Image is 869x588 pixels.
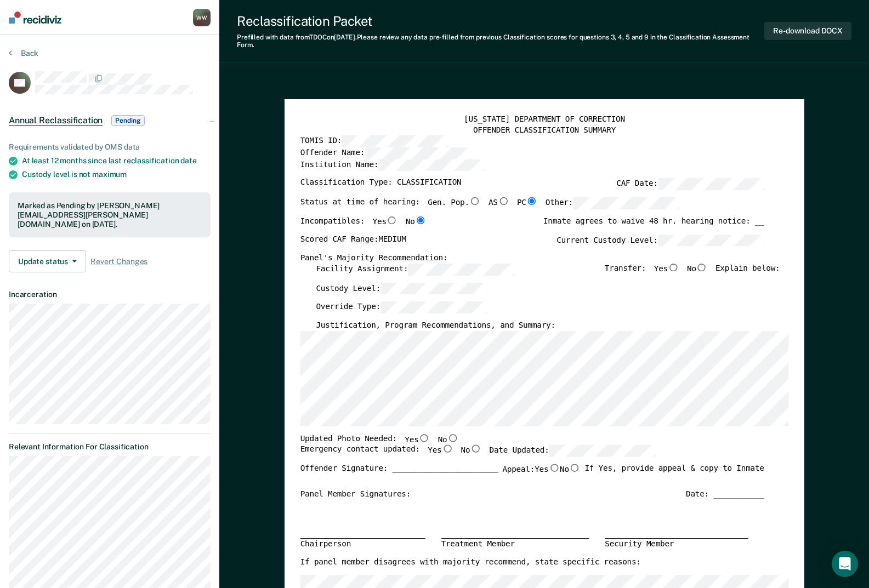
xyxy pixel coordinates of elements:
input: No [470,444,481,452]
label: Override Type: [316,301,486,313]
span: Revert Changes [90,257,147,266]
div: Open Intercom Messenger [832,551,858,577]
div: Treatment Member [441,538,589,549]
div: At least 12 months since last reclassification [22,156,211,165]
input: Yes [667,263,679,271]
dt: Incarceration [9,290,211,299]
label: Gen. Pop. [428,197,480,209]
input: TOMIS ID: [342,135,448,147]
label: If panel member disagrees with majority recommend, state specific reasons: [300,557,640,568]
div: Custody level is not [22,170,211,179]
button: Update status [9,250,86,272]
input: Yes [441,444,453,452]
input: Institution Name: [378,159,485,171]
input: Current Custody Level: [657,234,764,246]
input: No [447,433,458,441]
div: Security Member [605,538,748,549]
div: Inmate agrees to waive 48 hr. hearing notice: __ [543,216,764,234]
input: AS [497,197,509,205]
label: Offender Name: [300,147,470,159]
button: Re-download DOCX [764,22,851,40]
label: Custody Level: [316,282,486,294]
div: Reclassification Packet [237,13,764,29]
div: Date: ___________ [686,489,764,499]
label: Current Custody Level: [556,234,764,246]
span: Pending [111,115,144,126]
button: Back [9,48,38,58]
label: Yes [372,216,397,227]
input: Date Updated: [549,444,655,456]
input: Offender Name: [365,147,471,159]
div: Status at time of hearing: [300,197,679,216]
input: Facility Assignment: [408,263,514,275]
div: Chairperson [300,538,425,549]
label: No [438,433,458,444]
input: Yes [386,216,397,224]
input: Override Type: [380,301,486,313]
input: No [414,216,426,224]
label: AS [488,197,509,209]
label: Scored CAF Range: MEDIUM [300,234,406,246]
label: Yes [428,444,453,456]
div: Panel Member Signatures: [300,489,410,499]
label: No [560,464,581,475]
div: Emergency contact updated: [300,444,655,464]
div: Prefilled with data from TDOC on [DATE] . Please review any data pre-filled from previous Classif... [237,33,764,49]
label: Justification, Program Recommendations, and Summary: [316,320,555,330]
dt: Relevant Information For Classification [9,442,211,452]
div: Transfer: Explain below: [604,263,780,282]
input: No [569,464,580,471]
div: [US_STATE] DEPARTMENT OF CORRECTION [300,115,788,125]
label: Yes [535,464,560,475]
span: date [180,156,196,165]
input: Yes [418,433,430,441]
span: Annual Reclassification [9,115,103,126]
label: Date Updated: [489,444,655,456]
div: Marked as Pending by [PERSON_NAME][EMAIL_ADDRESS][PERSON_NAME][DOMAIN_NAME] on [DATE]. [18,201,202,229]
label: PC [516,197,537,209]
img: Recidiviz [9,12,61,24]
div: Updated Photo Needed: [300,433,458,444]
label: TOMIS ID: [300,135,447,147]
label: CAF Date: [616,178,764,190]
label: Classification Type: CLASSIFICATION [300,178,461,190]
span: maximum [92,170,127,179]
div: Offender Signature: _______________________ If Yes, provide appeal & copy to Inmate [300,464,764,489]
label: Appeal: [502,464,580,482]
button: WW [193,9,211,26]
label: Facility Assignment: [316,263,514,275]
label: No [461,444,481,456]
div: Panel's Majority Recommendation: [300,253,764,264]
input: Custody Level: [380,282,486,294]
input: PC [526,197,537,205]
label: Other: [545,197,679,209]
div: OFFENDER CLASSIFICATION SUMMARY [300,125,788,135]
input: Other: [573,197,679,209]
label: Yes [405,433,430,444]
input: Yes [548,464,560,471]
input: No [696,263,707,271]
label: Yes [654,263,679,275]
label: Institution Name: [300,159,485,171]
label: No [687,263,708,275]
div: W W [193,9,211,26]
div: Requirements validated by OMS data [9,142,211,152]
input: CAF Date: [657,178,764,190]
label: No [405,216,426,227]
div: Incompatibles: [300,216,426,234]
input: Gen. Pop. [469,197,480,205]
